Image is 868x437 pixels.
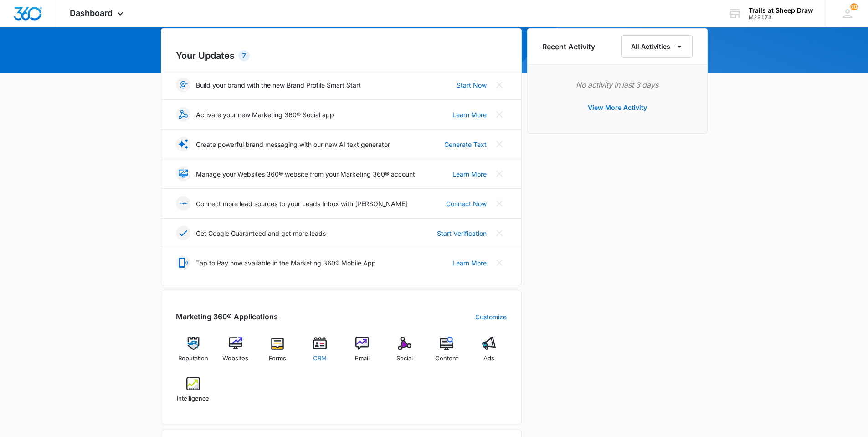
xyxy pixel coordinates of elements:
span: 70 [850,3,858,10]
p: No activity in last 3 days [542,79,693,90]
span: Email [355,354,370,363]
p: Get Google Guaranteed and get more leads [196,229,326,238]
span: Dashboard [70,8,113,18]
a: Email [345,337,380,369]
a: Social [387,337,422,369]
button: Close [492,196,507,211]
span: Reputation [178,354,208,363]
a: Learn More [452,258,487,268]
div: 7 [238,50,250,61]
a: Generate Text [444,140,487,149]
a: Content [429,337,464,369]
p: Build your brand with the new Brand Profile Smart Start [196,80,361,90]
p: Tap to Pay now available in the Marketing 360® Mobile App [196,258,376,268]
button: All Activities [621,35,693,58]
p: Create powerful brand messaging with our new AI text generator [196,140,390,149]
a: Websites [218,337,253,369]
span: Content [435,354,458,363]
button: Close [492,166,507,181]
span: CRM [313,354,327,363]
h6: Recent Activity [542,41,595,52]
a: Connect Now [446,199,487,208]
p: Manage your Websites 360® website from your Marketing 360® account [196,169,415,179]
a: Start Verification [437,229,487,238]
h2: Marketing 360® Applications [176,311,278,322]
button: Close [492,137,507,151]
a: Learn More [452,110,487,120]
span: Intelligence [177,394,209,403]
h2: Your Updates [176,49,507,62]
button: Close [492,226,507,240]
p: Connect more lead sources to your Leads Inbox with [PERSON_NAME] [196,199,407,208]
a: Intelligence [176,377,211,410]
span: Ads [483,354,494,363]
button: Close [492,107,507,122]
div: account id [749,14,813,21]
button: Close [492,255,507,270]
p: Activate your new Marketing 360® Social app [196,110,334,120]
span: Forms [269,354,286,363]
div: account name [749,7,813,14]
a: Forms [260,337,295,369]
div: notifications count [850,3,858,10]
button: Close [492,78,507,92]
button: View More Activity [579,97,656,119]
a: Customize [475,312,507,322]
span: Websites [222,354,248,363]
a: Reputation [176,337,211,369]
a: Ads [472,337,507,369]
a: Start Now [457,80,487,90]
span: Social [396,354,413,363]
a: CRM [303,337,338,369]
a: Learn More [452,169,487,179]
